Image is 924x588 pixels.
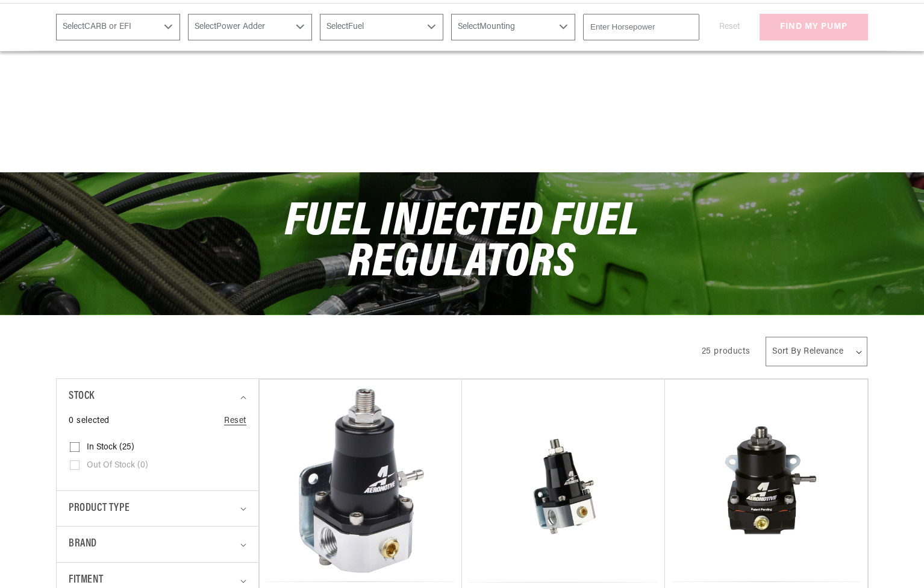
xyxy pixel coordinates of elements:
[69,500,130,518] span: Product type
[69,388,95,405] span: Stock
[583,14,699,40] input: Enter Horsepower
[69,527,246,562] summary: Brand (0 selected)
[285,199,640,287] span: Fuel Injected Fuel Regulators
[451,14,575,40] select: Mounting
[188,14,312,40] select: Power Adder
[224,414,246,428] a: Reset
[69,379,246,414] summary: Stock (0 selected)
[69,414,110,428] span: 0 selected
[702,347,751,356] span: 25 products
[69,491,246,527] summary: Product type (0 selected)
[87,442,134,453] span: In stock (25)
[69,536,97,553] span: Brand
[56,14,180,40] select: CARB or EFI
[87,460,148,471] span: Out of stock (0)
[320,14,444,40] select: Fuel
